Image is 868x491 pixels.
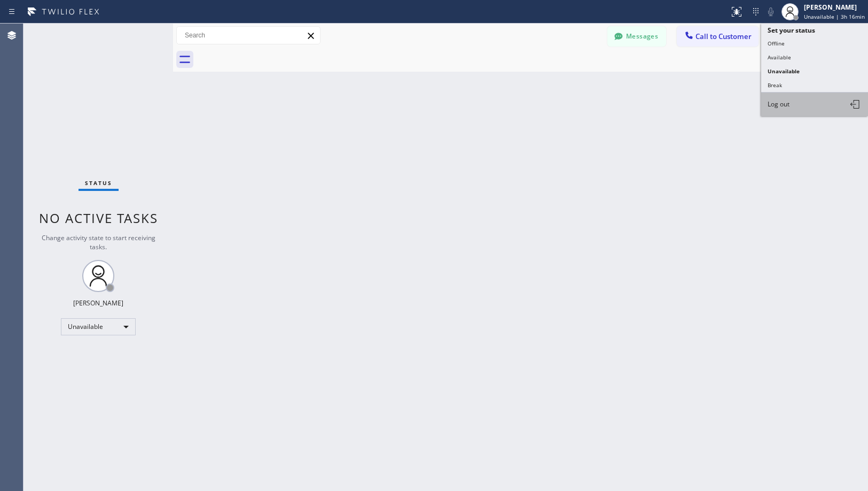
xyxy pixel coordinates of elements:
span: Unavailable | 3h 16min [804,13,865,20]
span: No active tasks [39,209,158,227]
input: Search [177,27,320,44]
button: Messages [607,26,666,47]
span: Status [85,179,112,187]
span: Call to Customer [695,32,752,41]
button: Mute [763,4,778,19]
div: [PERSON_NAME] [73,298,123,308]
div: [PERSON_NAME] [804,3,865,12]
button: Call to Customer [677,26,758,47]
span: Change activity state to start receiving tasks. [42,233,155,251]
div: Unavailable [61,318,136,335]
